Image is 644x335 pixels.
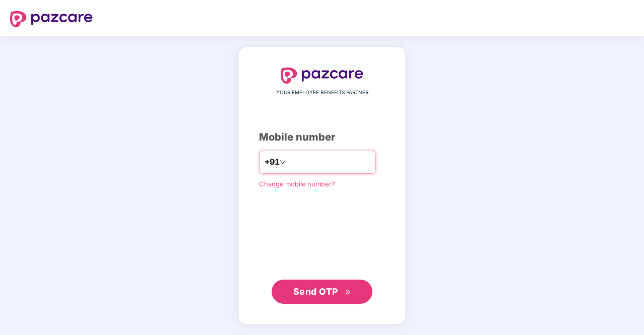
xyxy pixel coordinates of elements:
img: logo [281,68,363,84]
span: double-right [345,289,351,296]
img: logo [10,11,93,27]
span: YOUR EMPLOYEE BENEFITS PARTNER [276,89,368,97]
button: Send OTPdouble-right [272,280,372,304]
div: Mobile number [259,129,385,145]
a: Change mobile number? [259,180,335,188]
span: down [280,159,286,165]
span: +91 [265,156,280,168]
span: Send OTP [293,286,338,297]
